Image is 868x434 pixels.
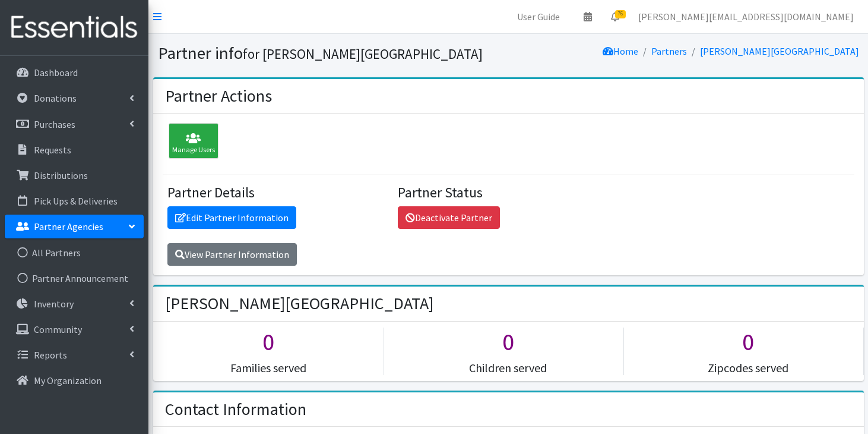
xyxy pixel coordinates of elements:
[5,8,144,48] img: HumanEssentials
[5,241,144,265] a: All Partners
[508,5,569,29] a: User Guide
[153,361,384,375] h5: Families served
[163,137,218,149] a: Manage Users
[34,349,67,361] p: Reports
[34,169,88,181] p: Distributions
[34,92,77,104] p: Donations
[615,10,626,18] span: 76
[34,323,82,335] p: Community
[34,118,75,130] p: Purchases
[5,215,144,238] a: Partner Agencies
[167,243,297,266] a: View Partner Information
[34,298,74,310] p: Inventory
[393,361,623,375] h5: Children served
[5,317,144,341] a: Community
[5,112,144,136] a: Purchases
[5,292,144,316] a: Inventory
[393,328,623,356] h1: 0
[601,5,629,29] a: 76
[167,206,296,229] a: Edit Partner Information
[34,375,102,386] p: My Organization
[5,369,144,392] a: My Organization
[165,400,306,420] h2: Contact Information
[169,123,218,159] div: Manage Users
[243,45,483,62] small: for [PERSON_NAME][GEOGRAPHIC_DATA]
[34,221,103,232] p: Partner Agencies
[700,45,859,57] a: [PERSON_NAME][GEOGRAPHIC_DATA]
[5,266,144,290] a: Partner Announcement
[633,361,863,375] h5: Zipcodes served
[158,43,504,64] h1: Partner info
[34,67,78,78] p: Dashboard
[5,343,144,367] a: Reports
[5,86,144,110] a: Donations
[603,45,638,57] a: Home
[34,195,118,207] p: Pick Ups & Deliveries
[5,189,144,213] a: Pick Ups & Deliveries
[651,45,687,57] a: Partners
[398,184,619,202] h4: Partner Status
[5,138,144,162] a: Requests
[34,144,71,156] p: Requests
[5,163,144,187] a: Distributions
[633,328,863,356] h1: 0
[629,5,863,29] a: [PERSON_NAME][EMAIL_ADDRESS][DOMAIN_NAME]
[167,184,389,202] h4: Partner Details
[153,328,384,356] h1: 0
[398,206,500,229] a: Deactivate Partner
[5,61,144,84] a: Dashboard
[165,86,272,106] h2: Partner Actions
[165,294,433,314] h2: [PERSON_NAME][GEOGRAPHIC_DATA]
